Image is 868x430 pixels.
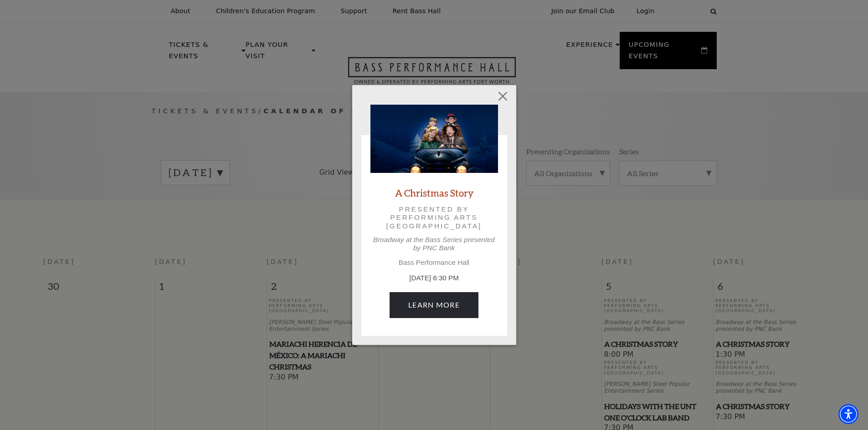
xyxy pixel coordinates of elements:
a: A Christmas Story [395,187,473,199]
a: December 7, 6:30 PM Learn More [390,292,478,318]
p: Presented by Performing Arts [GEOGRAPHIC_DATA] [383,205,485,230]
p: Broadway at the Bass Series presented by PNC Bank [370,236,498,252]
p: Bass Performance Hall [370,258,498,267]
p: [DATE] 6:30 PM [370,273,498,283]
button: Close [494,88,511,105]
img: A Christmas Story [370,105,498,173]
div: Accessibility Menu [838,404,858,424]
